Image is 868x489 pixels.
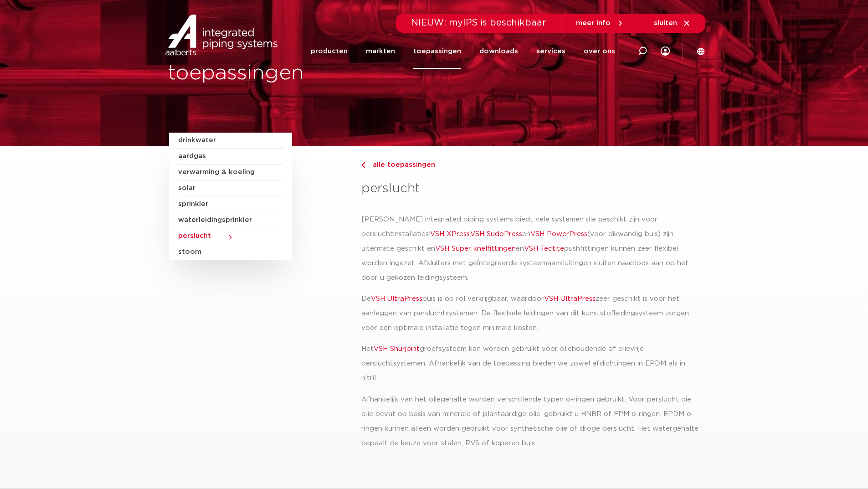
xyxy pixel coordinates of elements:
[178,133,283,149] a: drinkwater
[361,162,365,168] img: chevron-right.svg
[654,19,691,27] a: sluiten
[178,165,283,180] a: verwarming & koeling
[584,34,615,69] a: over ons
[367,161,435,168] span: alle toepassingen
[479,34,518,69] a: downloads
[361,342,699,386] p: Het groefsysteem kan worden gebruikt voor oliehoudende of olievrije persluchtsystemen. Afhankelij...
[430,231,470,237] a: VSH XPress
[361,292,699,335] p: De buis is op rol verkrijgbaar, waardoor zeer geschikt is voor het aanleggen van persluchtsysteme...
[470,231,522,237] a: VSH SudoPress
[178,149,283,165] a: aardgas
[536,34,565,69] a: services
[361,392,699,451] p: Afhankelijk van het oliegehalte worden verschillende typen o-ringen gebruikt. Voor perslucht die ...
[178,212,283,228] a: waterleidingsprinkler
[524,245,564,252] a: VSH Tectite
[576,20,611,26] span: meer info
[366,34,395,69] a: markten
[435,245,516,252] a: VSH Super knelfittingen
[168,59,430,88] h1: toepassingen
[413,34,461,69] a: toepassingen
[178,196,283,212] a: sprinkler
[361,212,699,285] p: [PERSON_NAME] integrated piping systems biedt vele systemen die geschikt zijn voor persluchtinsta...
[576,19,624,27] a: meer info
[530,231,587,237] a: VSH PowerPress
[178,244,283,260] a: stoom
[311,34,348,69] a: producten
[311,34,615,69] nav: Menu
[654,20,677,26] span: sluiten
[371,295,422,302] a: VSH UltraPress
[361,160,699,170] a: alle toepassingen
[544,295,596,302] a: VSH UltraPress
[178,228,283,244] a: perslucht
[178,180,283,196] a: solar
[361,180,699,198] h3: perslucht
[411,18,546,27] span: NIEUW: myIPS is beschikbaar
[374,345,420,352] a: VSH Shurjoint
